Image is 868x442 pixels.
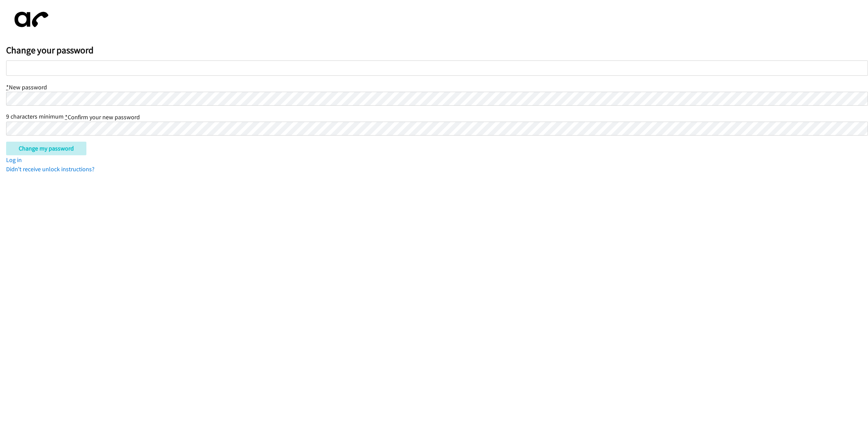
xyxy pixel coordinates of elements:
h2: Change your password [6,45,868,56]
a: Log in [6,156,22,164]
a: Didn't receive unlock instructions? [6,165,95,173]
span: 9 characters minimum [6,112,64,120]
input: Change my password [6,142,86,155]
keeper-lock: Open Keeper Popup [857,95,865,103]
abbr: required [65,113,68,121]
abbr: required [6,83,9,91]
label: New password [6,83,47,91]
img: aphone-8a226864a2ddd6a5e75d1ebefc011f4aa8f32683c2d82f3fb0802fe031f96514.svg [6,6,54,33]
label: Confirm your new password [65,113,140,121]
